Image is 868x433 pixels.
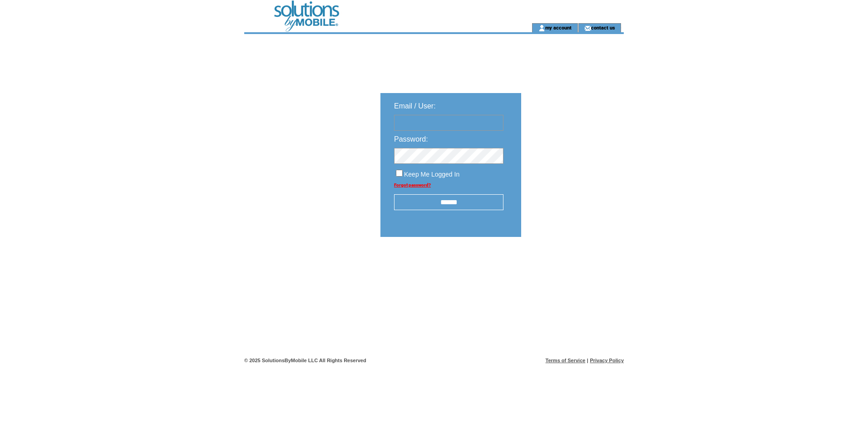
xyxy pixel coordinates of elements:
[546,358,586,363] a: Terms of Service
[584,25,591,32] img: contact_us_icon.gif
[587,358,588,363] span: |
[244,358,366,363] span: © 2025 SolutionsByMobile LLC All Rights Reserved
[547,260,593,271] img: transparent.png
[404,171,459,178] span: Keep Me Logged In
[394,102,436,110] span: Email / User:
[590,358,624,363] a: Privacy Policy
[545,25,572,30] a: my account
[591,25,615,30] a: contact us
[538,25,545,32] img: account_icon.gif
[394,182,431,187] a: Forgot password?
[394,135,428,143] span: Password:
